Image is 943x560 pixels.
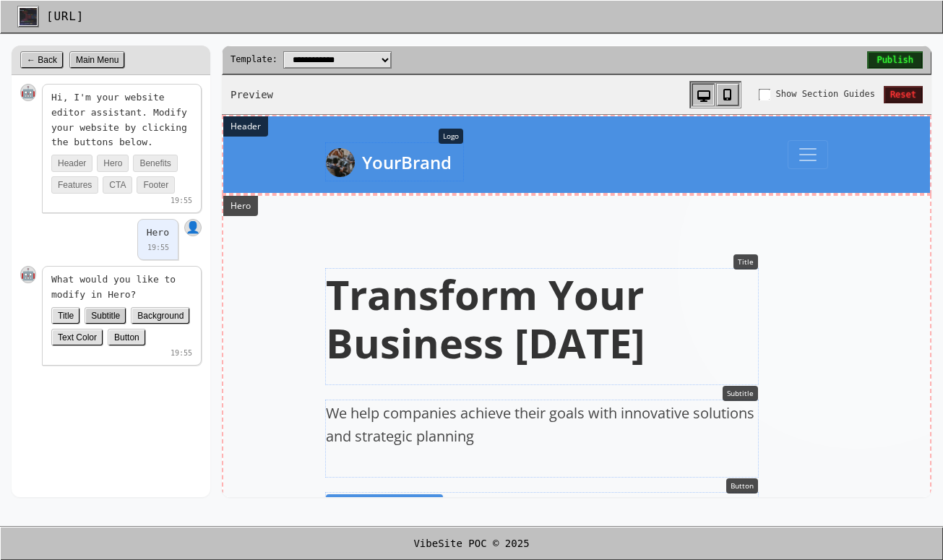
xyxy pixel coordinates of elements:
div: 19:55 [51,195,192,207]
input: Show Section Guides [759,89,770,100]
button: Text Color [51,329,103,346]
p: VibeSite POC © 2025 [17,535,926,551]
button: Main Menu [69,51,125,69]
button: CTA [103,176,132,194]
button: Header [51,155,92,172]
span: Show Section Guides [776,87,875,101]
img: Company Logo [20,8,37,25]
p: What would you like to modify in Hero? [51,272,192,303]
span: Preview [231,87,273,103]
button: Title [51,307,80,324]
button: Footer [137,176,175,194]
button: Features [51,176,98,194]
a: Get Started [104,379,221,413]
button: Hero [97,155,129,172]
div: 👤 [184,219,202,236]
p: Hero [147,225,169,241]
h1: [URL] [46,7,84,26]
button: ← Back [20,51,64,69]
button: Reset [884,86,923,103]
button: Publish [867,51,923,69]
p: Hi, I'm your website editor assistant. Modify your website by clicking the buttons below. [51,90,192,150]
span: Template: [231,53,277,66]
iframe: Website Preview [222,115,931,497]
div: 19:55 [51,348,192,359]
div: 19:55 [147,242,169,254]
div: 🤖 [20,266,36,283]
button: Button [108,329,146,346]
button: Benefits [133,155,177,172]
button: Subtitle [85,307,126,324]
button: Mobile view [716,83,739,106]
button: Background [131,307,190,324]
button: Desktop view [692,83,715,106]
div: 🤖 [20,84,36,101]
